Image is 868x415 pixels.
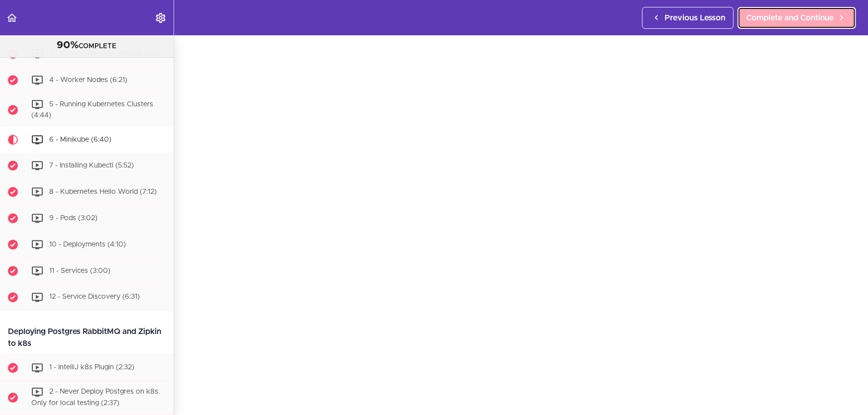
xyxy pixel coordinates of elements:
svg: Back to course curriculum [6,12,18,24]
svg: Settings Menu [155,12,167,24]
span: 4 - Worker Nodes (6:21) [49,76,127,83]
span: 8 - Kubernetes Hello World (7:12) [49,188,157,195]
span: Previous Lesson [665,12,725,24]
div: COMPLETE [12,39,161,52]
span: Complete and Continue [746,12,834,24]
span: 10 - Deployments (4:10) [49,241,126,248]
span: 90% [57,40,79,50]
span: 2 - Never Deploy Postgres on k8s. Only for local testing (2:37) [31,388,160,407]
span: 6 - Minikube (6:40) [49,136,111,143]
span: 5 - Running Kubernetes Clusters (4:44) [31,100,153,119]
span: 11 - Services (3:00) [49,267,110,274]
span: 12 - Service Discovery (6:31) [49,293,140,300]
span: 1 - IntelliJ k8s Plugin (2:32) [49,364,134,371]
a: Previous Lesson [642,7,734,29]
span: 9 - Pods (3:02) [49,214,97,221]
span: 7 - Installing Kubectl (5:52) [49,162,134,168]
iframe: Video Player [194,35,848,403]
a: Complete and Continue [738,7,856,29]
